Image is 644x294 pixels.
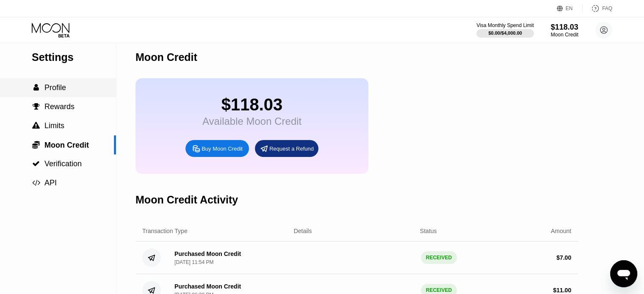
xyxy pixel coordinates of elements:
[32,84,40,91] div: 
[32,51,116,63] div: Settings
[202,145,243,152] div: Buy Moon Credit
[135,194,238,206] div: Moon Credit Activity
[553,287,571,294] div: $ 11.00
[421,251,457,264] div: RECEIVED
[551,228,571,234] div: Amount
[174,250,241,257] div: Purchased Moon Credit
[583,4,612,13] div: FAQ
[33,84,39,91] span: 
[602,5,612,11] div: FAQ
[135,51,197,63] div: Moon Credit
[202,95,301,114] div: $118.03
[32,160,40,168] span: 
[44,102,75,111] span: Rewards
[610,260,637,287] iframe: Button to launch messaging window
[32,140,40,149] span: 
[174,283,241,290] div: Purchased Moon Credit
[44,121,64,130] span: Limits
[294,228,312,234] div: Details
[556,254,571,261] div: $ 7.00
[269,145,314,152] div: Request a Refund
[142,228,188,234] div: Transaction Type
[44,159,82,168] span: Verification
[551,23,578,38] div: $118.03Moon Credit
[476,22,533,28] div: Visa Monthly Spend Limit
[488,30,522,36] div: $0.00 / $4,000.00
[174,259,213,265] div: [DATE] 11:54 PM
[44,179,57,187] span: API
[32,140,40,149] div: 
[44,141,89,149] span: Moon Credit
[202,115,301,127] div: Available Moon Credit
[420,228,437,234] div: Status
[476,22,533,38] div: Visa Monthly Spend Limit$0.00/$4,000.00
[32,103,40,110] div: 
[32,179,40,187] div: 
[566,5,573,11] div: EN
[32,122,40,129] span: 
[44,83,66,92] span: Profile
[551,32,578,38] div: Moon Credit
[551,23,578,32] div: $118.03
[255,140,318,157] div: Request a Refund
[32,179,40,187] span: 
[557,4,583,13] div: EN
[32,122,40,129] div: 
[33,103,40,110] span: 
[185,140,249,157] div: Buy Moon Credit
[32,160,40,168] div: 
